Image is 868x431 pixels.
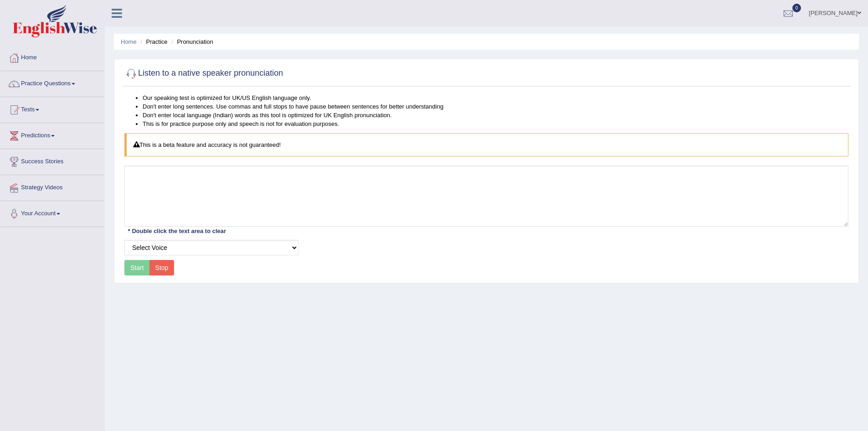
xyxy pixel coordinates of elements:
[0,45,104,68] a: Home
[124,133,848,156] div: This is a beta feature and accuracy is not guaranteed!
[124,67,283,80] h2: Listen to a native speaker pronunciation
[792,4,801,12] span: 0
[143,93,848,102] li: Our speaking test is optimized for UK/US English language only.
[138,37,167,46] li: Practice
[0,201,104,224] a: Your Account
[143,102,848,111] li: Don't enter long sentences. Use commas and full stops to have pause between sentences for better ...
[149,260,175,275] button: Stop
[0,97,104,120] a: Tests
[0,123,104,146] a: Predictions
[124,226,230,236] div: * Double click the text area to clear
[0,71,104,94] a: Practice Questions
[121,38,137,45] a: Home
[0,175,104,198] a: Strategy Videos
[169,37,213,46] li: Pronunciation
[143,119,848,128] li: This is for practice purpose only and speech is not for evaluation purposes.
[143,111,848,119] li: Don't enter local language (Indian) words as this tool is optimized for UK English pronunciation.
[0,149,104,172] a: Success Stories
